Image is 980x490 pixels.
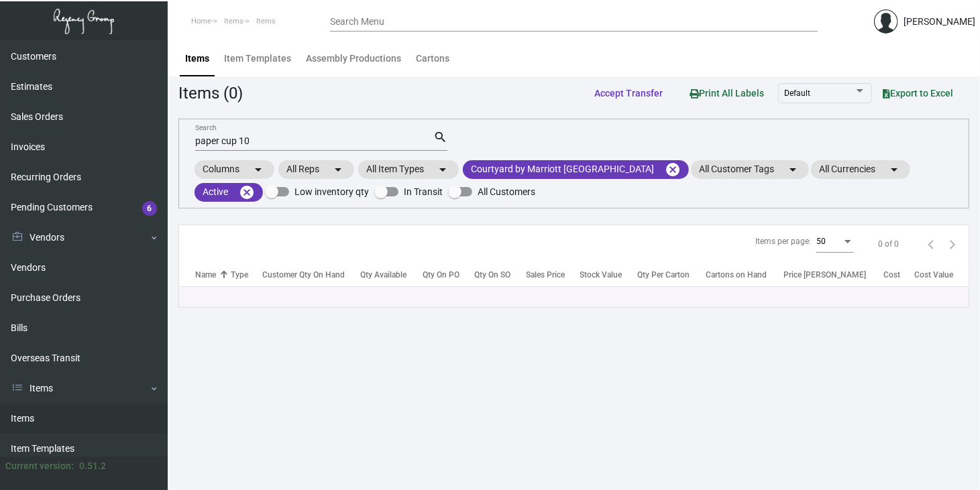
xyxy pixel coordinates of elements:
div: Stock Value [580,269,637,281]
div: Cost [884,269,901,281]
div: Qty On SO [474,269,510,281]
div: Price [PERSON_NAME] [783,269,866,281]
div: Qty On Hand [299,269,345,281]
mat-chip: Columns [195,160,274,179]
mat-icon: cancel [239,184,255,200]
div: Qty Per Carton [637,269,706,281]
mat-chip: Courtyard by Marriott [GEOGRAPHIC_DATA] [463,160,689,179]
mat-chip: All Reps [278,160,354,179]
span: Export to Excel [883,88,953,99]
mat-icon: arrow_drop_down [330,162,346,178]
mat-icon: search [433,129,447,145]
div: Sales Price [526,269,565,281]
div: Qty On Hand [299,269,360,281]
div: Qty Available [361,269,423,281]
div: 0 of 0 [878,238,899,250]
div: Cartons [416,52,449,66]
div: Item Templates [224,52,291,66]
div: Qty On PO [423,269,474,281]
span: In Transit [404,184,443,200]
div: Cost Value [914,269,953,281]
mat-icon: arrow_drop_down [785,162,801,178]
span: Items [224,17,243,25]
img: admin@bootstrapmaster.com [874,9,898,34]
th: Customer [262,263,299,286]
span: Items [256,17,276,25]
div: Items [185,52,209,66]
mat-icon: arrow_drop_down [250,162,266,178]
div: Items per page: [755,235,811,247]
mat-chip: Active [195,183,263,202]
button: Export to Excel [872,81,964,105]
mat-chip: All Customer Tags [691,160,809,179]
mat-icon: cancel [665,162,681,178]
div: Name [195,269,216,281]
div: Price [PERSON_NAME] [783,269,884,281]
div: Cost [884,269,915,281]
button: Print All Labels [679,80,775,105]
div: Qty On SO [474,269,525,281]
div: Qty Available [361,269,407,281]
div: Qty Per Carton [637,269,690,281]
mat-icon: arrow_drop_down [435,162,451,178]
button: Accept Transfer [584,81,673,105]
div: Items (0) [178,81,243,105]
span: 50 [816,237,826,246]
div: Type [231,269,262,281]
div: Name [195,269,231,281]
mat-chip: All Item Types [358,160,459,179]
mat-icon: arrow_drop_down [886,162,902,178]
button: Next page [942,233,963,255]
mat-select: Items per page: [816,237,854,247]
span: Default [784,88,810,98]
div: Qty On PO [423,269,459,281]
div: Stock Value [580,269,622,281]
span: Low inventory qty [294,184,369,200]
div: Type [231,269,248,281]
span: Home [191,17,211,25]
button: Previous page [920,233,942,255]
div: Sales Price [526,269,580,281]
div: Current version: [5,459,74,473]
span: All Customers [478,184,535,200]
span: Accept Transfer [594,88,663,99]
div: Assembly Productions [306,52,401,66]
div: Cost Value [914,269,969,281]
span: Print All Labels [690,88,764,99]
div: Cartons on Hand [706,269,767,281]
div: Cartons on Hand [706,269,783,281]
div: 0.51.2 [79,459,106,473]
div: [PERSON_NAME] [904,15,975,29]
mat-chip: All Currencies [811,160,910,179]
